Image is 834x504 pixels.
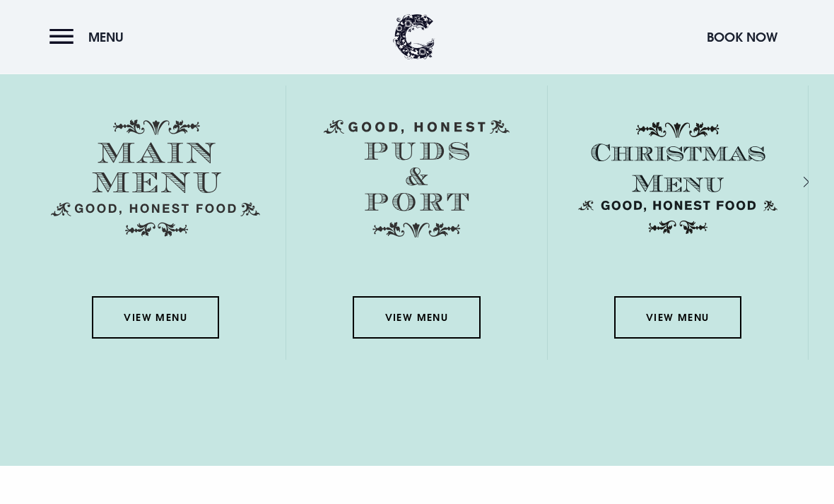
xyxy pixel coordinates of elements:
img: Christmas Menu SVG [573,120,782,238]
img: Menu puds and port [324,120,510,239]
img: Clandeboye Lodge [393,14,435,60]
a: View Menu [614,297,741,339]
a: View Menu [92,297,219,339]
img: Menu main menu [51,120,260,238]
a: View Menu [353,297,480,339]
span: Menu [88,29,124,45]
button: Menu [49,22,131,52]
div: Next slide [785,172,798,193]
button: Book Now [700,22,785,52]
